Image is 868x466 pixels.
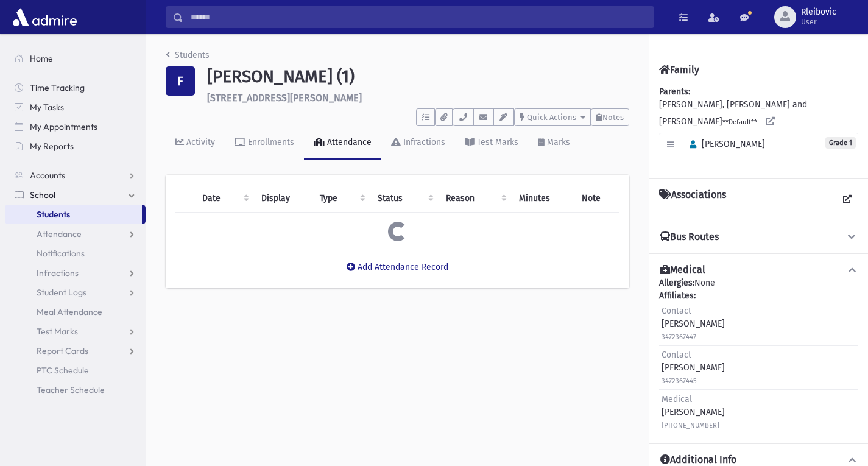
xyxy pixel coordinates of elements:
small: 3472367445 [662,377,697,385]
span: Report Cards [37,345,88,356]
button: Quick Actions [514,108,591,126]
th: Reason [439,185,512,213]
span: Grade 1 [825,137,856,149]
a: Notifications [5,244,146,263]
span: Attendance [37,228,82,239]
a: Enrollments [225,126,304,160]
a: Marks [528,126,580,160]
a: Students [5,205,142,224]
a: Test Marks [5,322,146,341]
span: My Appointments [30,121,97,132]
img: AdmirePro [10,5,80,29]
span: Student Logs [37,287,86,298]
span: Teacher Schedule [37,384,105,395]
a: Activity [166,126,225,160]
button: Add Attendance Record [339,256,456,278]
a: Home [5,49,146,68]
button: Bus Routes [659,231,858,244]
span: Quick Actions [527,113,576,122]
div: Attendance [325,137,372,147]
button: Medical [659,264,858,277]
small: [PHONE_NUMBER] [662,422,719,429]
span: User [801,17,836,27]
span: Rleibovic [801,7,836,17]
button: Notes [591,108,629,126]
span: My Reports [30,141,74,152]
div: [PERSON_NAME], [PERSON_NAME] and [PERSON_NAME] [659,85,858,169]
span: PTC Schedule [37,365,89,376]
span: Meal Attendance [37,306,102,317]
div: Enrollments [245,137,294,147]
span: Medical [662,394,692,404]
span: Contact [662,350,691,360]
a: PTC Schedule [5,361,146,380]
span: My Tasks [30,102,64,113]
a: My Tasks [5,97,146,117]
div: Test Marks [475,137,518,147]
input: Search [183,6,654,28]
span: Accounts [30,170,65,181]
span: School [30,189,55,200]
div: F [166,66,195,96]
b: Affiliates: [659,291,696,301]
a: Student Logs [5,283,146,302]
h4: Associations [659,189,726,211]
span: Home [30,53,53,64]
span: Time Tracking [30,82,85,93]
h4: Family [659,64,699,76]
th: Display [254,185,312,213]
th: Note [574,185,619,213]
a: View all Associations [836,189,858,211]
div: [PERSON_NAME] [662,305,725,343]
span: Students [37,209,70,220]
span: Notifications [37,248,85,259]
div: Marks [545,137,570,147]
div: Infractions [401,137,445,147]
a: Attendance [304,126,381,160]
a: Attendance [5,224,146,244]
nav: breadcrumb [166,49,210,66]
h6: [STREET_ADDRESS][PERSON_NAME] [207,92,629,104]
a: Infractions [5,263,146,283]
b: Allergies: [659,278,694,288]
h1: [PERSON_NAME] (1) [207,66,629,87]
a: Accounts [5,166,146,185]
span: [PERSON_NAME] [684,139,765,149]
a: Teacher Schedule [5,380,146,400]
th: Date [195,185,254,213]
a: Test Marks [455,126,528,160]
a: My Reports [5,136,146,156]
a: My Appointments [5,117,146,136]
span: Test Marks [37,326,78,337]
span: Notes [602,113,624,122]
div: [PERSON_NAME] [662,393,725,431]
a: Time Tracking [5,78,146,97]
th: Minutes [512,185,575,213]
a: Report Cards [5,341,146,361]
a: Meal Attendance [5,302,146,322]
small: 3472367447 [662,333,696,341]
a: Students [166,50,210,60]
div: Activity [184,137,215,147]
th: Type [312,185,370,213]
h4: Bus Routes [660,231,719,244]
span: Contact [662,306,691,316]
h4: Medical [660,264,705,277]
th: Status [370,185,439,213]
a: School [5,185,146,205]
a: Infractions [381,126,455,160]
div: [PERSON_NAME] [662,348,725,387]
div: None [659,277,858,434]
b: Parents: [659,86,690,97]
span: Infractions [37,267,79,278]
